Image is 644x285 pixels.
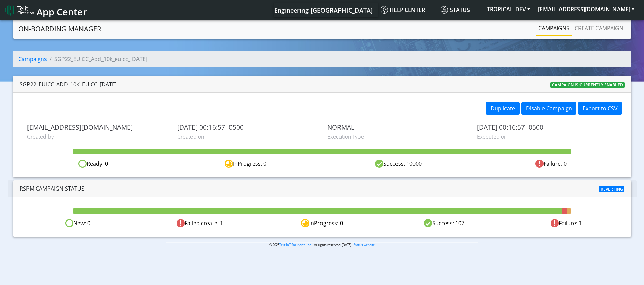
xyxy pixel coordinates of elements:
img: fail.svg [535,160,544,168]
img: ready.svg [78,160,87,168]
a: App Center [5,3,86,17]
img: in-progress.svg [225,160,233,168]
p: © 2025 . All rights reserved.[DATE] | [166,242,478,247]
div: New: 0 [17,219,139,228]
button: TROPICAL_DEV [483,3,534,15]
a: Campaigns [18,55,47,63]
img: Ready [65,219,73,227]
div: Failed create: 1 [139,219,261,228]
span: Help center [381,6,425,14]
span: [EMAIL_ADDRESS][DOMAIN_NAME] [27,123,167,131]
button: Export to CSV [578,102,622,115]
div: InProgress: 0 [169,160,322,168]
a: Help center [378,3,438,17]
a: Status website [354,243,375,247]
span: Executed on [477,132,617,141]
div: Success: 10000 [322,160,475,168]
span: Created on [177,132,317,141]
img: Failed [177,219,185,227]
a: Campaigns [536,21,572,35]
img: knowledge.svg [381,6,388,14]
span: [DATE] 00:16:57 -0500 [477,123,617,131]
span: NORMAL [327,123,467,131]
span: Execution Type [327,132,467,141]
img: In progress [301,219,309,227]
span: Reverting [599,186,625,192]
a: Status [438,3,483,17]
img: success.svg [375,160,383,168]
span: Status [441,6,470,14]
img: logo-telit-cinterion-gw-new.png [5,5,34,16]
nav: breadcrumb [13,51,631,73]
div: Failure: 0 [475,160,627,168]
img: Failed [551,219,559,227]
span: Created by [27,132,167,141]
span: [DATE] 00:16:57 -0500 [177,123,317,131]
div: Success: 107 [383,219,505,228]
span: App Center [37,5,87,18]
img: Success [424,219,432,227]
span: RSPM Campaign Status [20,185,85,192]
div: Ready: 0 [17,160,169,168]
span: Campaign is currently enabled [550,82,625,88]
a: Your current platform instance [274,3,372,17]
button: Disable Campaign [521,102,576,115]
a: On-Boarding Manager [18,22,101,36]
div: Failure: 1 [505,219,627,228]
div: SGP22_EUICC_Add_10k_euicc_[DATE] [20,80,117,88]
div: InProgress: 0 [261,219,383,228]
button: [EMAIL_ADDRESS][DOMAIN_NAME] [534,3,639,15]
li: SGP22_EUICC_Add_10k_euicc_[DATE] [47,55,147,63]
span: Engineering-[GEOGRAPHIC_DATA] [274,6,373,14]
a: Telit IoT Solutions, Inc. [279,243,312,247]
button: Duplicate [486,102,520,115]
img: status.svg [441,6,448,14]
a: Create campaign [572,21,626,35]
